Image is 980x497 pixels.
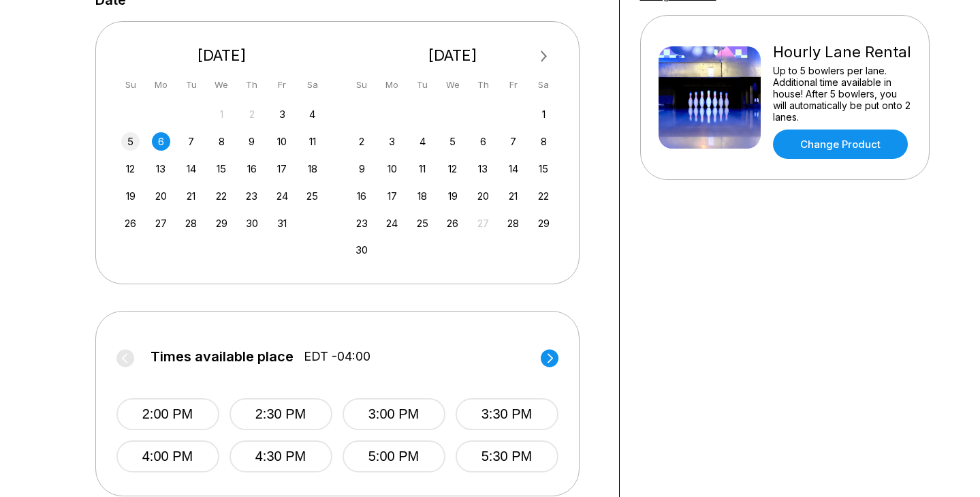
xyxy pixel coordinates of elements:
div: Choose Thursday, November 6th, 2025 [474,132,492,151]
a: Change Product [773,130,908,159]
div: Choose Monday, October 13th, 2025 [152,160,170,178]
button: Next Month [533,46,555,67]
div: Choose Thursday, November 20th, 2025 [474,187,492,205]
div: Choose Tuesday, October 21st, 2025 [182,187,200,205]
div: We [212,76,231,94]
button: 4:30 PM [230,440,332,472]
div: Not available Thursday, October 2nd, 2025 [242,105,261,123]
div: Choose Friday, November 14th, 2025 [504,160,522,178]
div: Choose Monday, October 6th, 2025 [152,132,170,151]
button: 2:30 PM [230,398,332,430]
div: Choose Thursday, October 23rd, 2025 [242,187,261,205]
div: Choose Sunday, November 2nd, 2025 [353,132,371,151]
div: Choose Saturday, November 1st, 2025 [535,105,553,123]
div: Choose Sunday, November 9th, 2025 [353,160,371,178]
div: Choose Wednesday, November 26th, 2025 [443,214,462,232]
div: Choose Monday, October 20th, 2025 [152,187,170,205]
div: Choose Saturday, October 18th, 2025 [303,160,321,178]
div: Choose Wednesday, November 12th, 2025 [443,160,462,178]
div: Choose Wednesday, October 22nd, 2025 [212,187,231,205]
div: Choose Saturday, November 22nd, 2025 [535,187,553,205]
div: Choose Friday, October 31st, 2025 [273,214,291,232]
div: Choose Wednesday, November 19th, 2025 [443,187,462,205]
div: Choose Sunday, October 19th, 2025 [121,187,140,205]
div: Choose Wednesday, November 5th, 2025 [443,132,462,151]
div: Th [474,76,492,94]
div: Sa [535,76,553,94]
div: Choose Monday, November 3rd, 2025 [383,132,401,151]
div: Tu [413,76,432,94]
div: Choose Sunday, November 30th, 2025 [353,241,371,259]
div: Choose Tuesday, November 11th, 2025 [413,160,432,178]
div: month 2025-10 [120,104,324,232]
div: Up to 5 bowlers per lane. Additional time available in house! After 5 bowlers, you will automatic... [773,65,911,123]
img: Hourly Lane Rental [659,46,761,149]
span: EDT -04:00 [304,349,370,364]
div: Choose Tuesday, October 28th, 2025 [182,214,200,232]
div: Choose Friday, November 7th, 2025 [504,132,522,151]
div: Mo [383,76,401,94]
div: Choose Wednesday, October 8th, 2025 [212,132,231,151]
div: Choose Thursday, October 9th, 2025 [242,132,261,151]
button: 3:00 PM [343,398,445,430]
div: Choose Sunday, October 5th, 2025 [121,132,140,151]
div: [DATE] [347,46,558,65]
div: Choose Thursday, October 16th, 2025 [242,160,261,178]
div: Choose Friday, October 3rd, 2025 [273,105,291,123]
div: Th [242,76,261,94]
div: Choose Thursday, October 30th, 2025 [242,214,261,232]
div: Choose Friday, November 28th, 2025 [504,214,522,232]
div: month 2025-11 [351,104,555,260]
div: Choose Friday, October 10th, 2025 [273,132,291,151]
div: Choose Monday, October 27th, 2025 [152,214,170,232]
div: Choose Monday, November 10th, 2025 [383,160,401,178]
div: Not available Thursday, November 27th, 2025 [474,214,492,232]
div: Tu [182,76,200,94]
div: Choose Saturday, October 25th, 2025 [303,187,321,205]
div: Su [353,76,371,94]
div: Choose Saturday, October 11th, 2025 [303,132,321,151]
div: Choose Tuesday, November 4th, 2025 [413,132,432,151]
div: Choose Saturday, November 29th, 2025 [535,214,553,232]
div: Choose Friday, November 21st, 2025 [504,187,522,205]
div: [DATE] [116,46,328,65]
div: Fr [273,76,291,94]
div: Choose Tuesday, November 25th, 2025 [413,214,432,232]
button: 4:00 PM [116,440,219,472]
div: Choose Thursday, November 13th, 2025 [474,160,492,178]
div: Choose Monday, November 24th, 2025 [383,214,401,232]
div: Choose Saturday, October 4th, 2025 [303,105,321,123]
div: Choose Friday, October 24th, 2025 [273,187,291,205]
button: 5:30 PM [456,440,558,472]
div: Sa [303,76,321,94]
div: Choose Tuesday, October 7th, 2025 [182,132,200,151]
div: Choose Sunday, November 16th, 2025 [353,187,371,205]
div: Choose Saturday, November 15th, 2025 [535,160,553,178]
button: 2:00 PM [116,398,219,430]
div: Choose Wednesday, October 15th, 2025 [212,160,231,178]
div: Choose Tuesday, October 14th, 2025 [182,160,200,178]
div: Hourly Lane Rental [773,43,911,61]
div: We [443,76,462,94]
div: Fr [504,76,522,94]
div: Mo [152,76,170,94]
div: Choose Friday, October 17th, 2025 [273,160,291,178]
button: 5:00 PM [343,440,445,472]
div: Choose Tuesday, November 18th, 2025 [413,187,432,205]
div: Su [121,76,140,94]
div: Choose Sunday, October 26th, 2025 [121,214,140,232]
span: Times available place [151,349,294,364]
div: Choose Sunday, October 12th, 2025 [121,160,140,178]
div: Choose Wednesday, October 29th, 2025 [212,214,231,232]
div: Choose Saturday, November 8th, 2025 [535,132,553,151]
div: Choose Monday, November 17th, 2025 [383,187,401,205]
div: Choose Sunday, November 23rd, 2025 [353,214,371,232]
div: Not available Wednesday, October 1st, 2025 [212,105,231,123]
button: 3:30 PM [456,398,558,430]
